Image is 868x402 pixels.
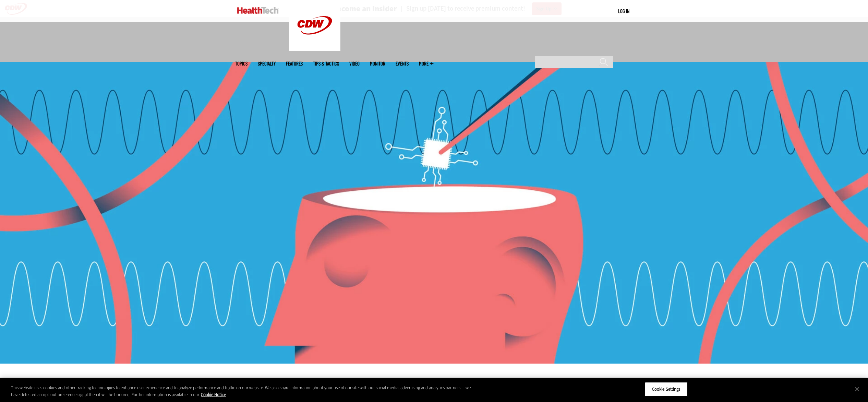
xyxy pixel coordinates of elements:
[258,61,276,66] span: Specialty
[370,61,385,66] a: MonITor
[313,61,339,66] a: Tips & Tactics
[396,61,409,66] a: Events
[618,8,629,15] div: User menu
[349,61,360,66] a: Video
[618,8,629,14] a: Log in
[237,7,279,14] img: Home
[11,385,478,398] div: This website uses cookies and other tracking technologies to enhance user experience and to analy...
[235,61,248,66] span: Topics
[419,61,433,66] span: More
[286,61,303,66] a: Features
[201,392,226,398] a: More information about your privacy
[289,45,340,52] a: CDW
[849,381,865,397] button: Close
[645,382,688,397] button: Cookie Settings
